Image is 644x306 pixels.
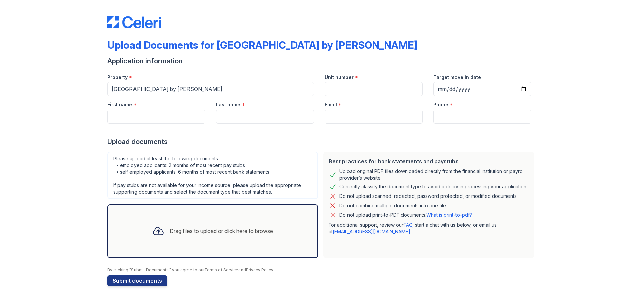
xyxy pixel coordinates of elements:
p: Do not upload print-to-PDF documents. [339,212,472,218]
div: Drag files to upload or click here to browse [170,227,273,235]
label: Email [325,101,337,108]
label: Target move in date [433,74,481,81]
img: CE_Logo_Blue-a8612792a0a2168367f1c8372b55b34899dd931a85d93a1a3d3e32e68fde9ad4.png [107,16,161,28]
div: Do not combine multiple documents into one file. [339,202,447,210]
a: What is print-to-pdf? [426,212,472,218]
div: Correctly classify the document type to avoid a delay in processing your application. [339,183,527,191]
div: Do not upload scanned, redacted, password protected, or modified documents. [339,192,518,200]
label: First name [107,101,132,108]
div: Application information [107,56,537,66]
a: [EMAIL_ADDRESS][DOMAIN_NAME] [333,229,410,234]
a: Terms of Service [204,267,238,272]
p: For additional support, review our , start a chat with us below, or email us at [329,222,529,235]
label: Unit number [325,74,354,81]
label: Last name [216,101,240,108]
a: Privacy Policy. [246,267,274,272]
label: Phone [433,101,448,108]
a: FAQ [404,222,412,228]
div: Upload documents [107,137,537,146]
div: Best practices for bank statements and paystubs [329,157,529,165]
div: Upload Documents for [GEOGRAPHIC_DATA] by [PERSON_NAME] [107,39,417,51]
label: Property [107,74,128,81]
div: Please upload at least the following documents: • employed applicants: 2 months of most recent pa... [107,152,318,199]
button: Submit documents [107,275,167,286]
div: By clicking "Submit Documents," you agree to our and [107,267,537,273]
div: Upload original PDF files downloaded directly from the financial institution or payroll provider’... [339,168,529,181]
